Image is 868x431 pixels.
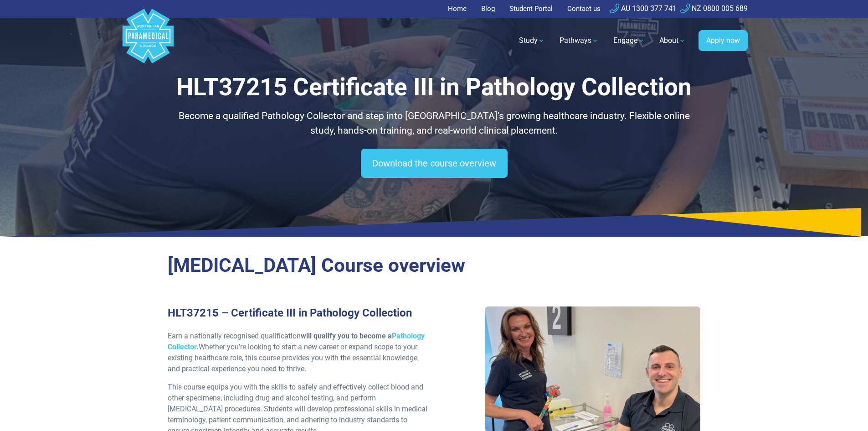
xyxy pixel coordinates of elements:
a: Pathways [554,28,604,53]
a: Apply now [699,30,748,51]
strong: will qualify you to become a . [168,332,425,351]
a: AU 1300 377 741 [610,4,677,13]
h3: HLT37215 – Certificate III in Pathology Collection [168,306,429,320]
h2: [MEDICAL_DATA] Course overview [168,254,701,277]
a: About [654,28,691,53]
a: Download the course overview [361,149,508,178]
a: Engage [608,28,650,53]
a: Australian Paramedical College [121,18,175,64]
a: Study [514,28,550,53]
p: Earn a nationally recognised qualification Whether you’re looking to start a new career or expand... [168,331,429,374]
p: Become a qualified Pathology Collector and step into [GEOGRAPHIC_DATA]’s growing healthcare indus... [168,109,701,138]
h1: HLT37215 Certificate III in Pathology Collection [168,73,701,102]
a: Pathology Collector [168,332,425,351]
a: NZ 0800 005 689 [680,4,748,13]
